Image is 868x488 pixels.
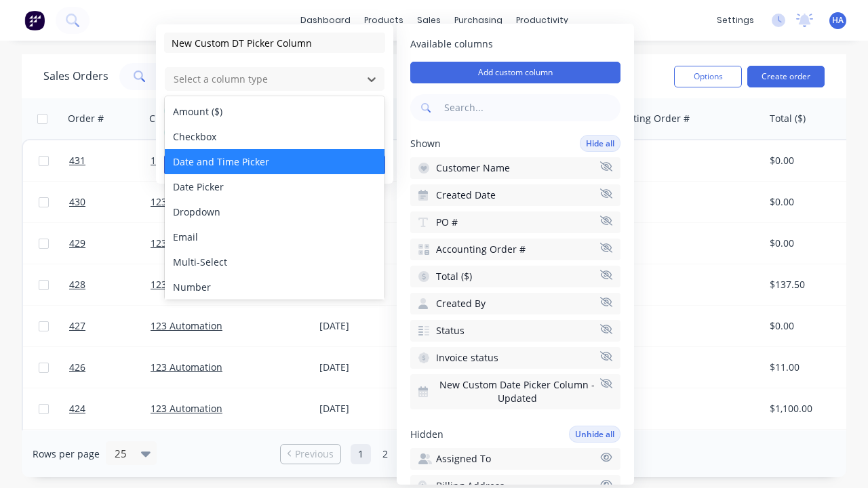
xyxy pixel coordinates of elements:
span: Shown [410,137,441,150]
button: Created Date [410,184,620,206]
a: Page 2 [375,444,395,464]
a: 123 Automation [151,319,222,332]
div: productivity [509,10,575,30]
span: Hidden [410,428,443,441]
div: [DATE] [319,402,420,415]
button: Hide all [580,135,620,152]
span: Rows per page [33,447,100,461]
div: $0.00 [770,237,849,250]
a: 424 [69,388,151,429]
span: 431 [69,154,85,167]
span: Available columns [410,37,620,51]
a: 123 Automation [151,402,222,415]
span: PO # [436,216,458,229]
a: 425 [69,430,151,470]
div: Date and Time Picker [165,149,384,174]
button: Status [410,320,620,342]
h1: Sales Orders [43,70,108,83]
div: Email [165,224,384,249]
div: Date Picker [165,174,384,199]
span: Total ($) [436,270,472,283]
div: settings [710,10,761,30]
span: 426 [69,361,85,374]
button: New Custom Date Picker Column - Updated [410,374,620,409]
button: Customer Name [410,157,620,179]
span: 428 [69,278,85,291]
div: products [357,10,410,30]
a: 123 Automation [151,195,222,208]
button: Created By [410,293,620,314]
div: Number [165,274,384,300]
div: $0.00 [770,154,849,167]
button: Total ($) [410,266,620,287]
span: Accounting Order # [436,243,526,256]
button: Options [674,66,742,87]
button: Save [164,154,272,176]
a: 428 [69,264,151,305]
div: purchasing [448,10,509,30]
div: $1,100.00 [770,402,849,415]
a: Page 1 is your current page [351,444,371,464]
div: sales [410,10,448,30]
button: Add custom column [410,62,620,83]
a: dashboard [294,10,357,30]
img: Factory [24,10,45,30]
div: $0.00 [770,319,849,333]
a: 427 [69,306,151,346]
div: Order # [68,112,104,125]
button: Assigned To [410,448,620,470]
input: Enter column name... [164,33,385,53]
span: 429 [69,237,85,250]
span: HA [832,14,844,26]
button: Invoice status [410,347,620,369]
span: 430 [69,195,85,209]
button: PO # [410,211,620,233]
button: Create order [747,66,825,87]
span: Created Date [436,188,496,202]
span: 427 [69,319,85,333]
button: Accounting Order # [410,239,620,260]
div: [DATE] [319,319,420,333]
a: Previous page [281,447,340,461]
a: 426 [69,347,151,388]
ul: Pagination [275,444,593,464]
span: Invoice status [436,351,498,365]
a: 431 [69,140,151,181]
div: Amount ($) [165,99,384,124]
a: 429 [69,223,151,264]
div: $137.50 [770,278,849,291]
a: 123 Automation [151,361,222,373]
div: Accounting Order # [600,112,690,125]
input: Search... [441,94,620,121]
button: Unhide all [569,426,620,443]
div: Checkbox [165,124,384,149]
a: 430 [69,182,151,222]
span: Customer Name [436,161,510,175]
a: 123 Automation [151,154,222,167]
div: Total ($) [770,112,806,125]
span: Created By [436,297,486,310]
div: Multi-Select [165,249,384,274]
span: New Custom Date Picker Column - Updated [434,378,600,405]
div: $11.00 [770,361,849,374]
div: $0.00 [770,195,849,209]
span: 424 [69,402,85,415]
span: Previous [295,447,334,461]
a: 123 Automation [151,237,222,249]
div: [DATE] [319,361,420,374]
a: 123 Automation [151,278,222,291]
div: Customer Name [149,112,223,125]
div: Dropdown [165,199,384,224]
span: Assigned To [436,452,491,466]
span: Status [436,324,465,338]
